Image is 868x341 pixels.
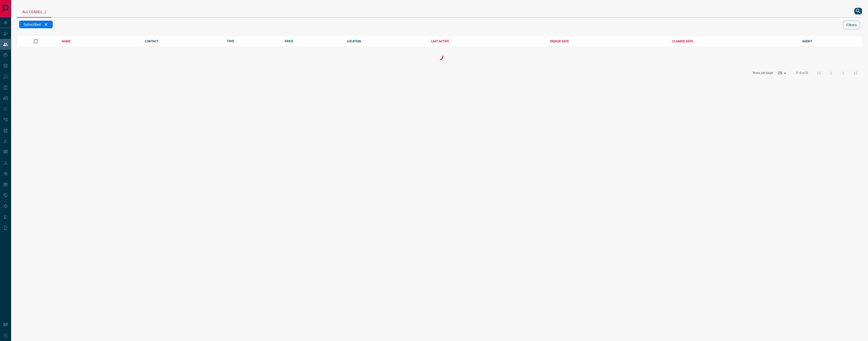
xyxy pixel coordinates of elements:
[672,40,795,43] div: CLAIMED DATE
[843,21,860,29] button: Filters
[776,69,788,77] div: 25
[227,40,277,43] div: TYPE
[802,40,862,43] div: AGENT
[431,40,542,43] div: LAST ACTIVE
[23,22,41,26] span: Subscribed
[854,8,862,14] button: search button
[62,40,137,43] div: NAME
[550,40,665,43] div: SIGNUP DATE
[19,21,53,28] div: Subscribed
[753,71,774,75] p: Rows per page:
[347,40,423,43] div: LOCATION
[285,40,340,43] div: PRICE
[796,71,808,75] p: 0–0 of 0
[414,51,465,62] div: Loading
[17,5,51,18] div: All Leads (...)
[145,40,219,43] div: CONTACT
